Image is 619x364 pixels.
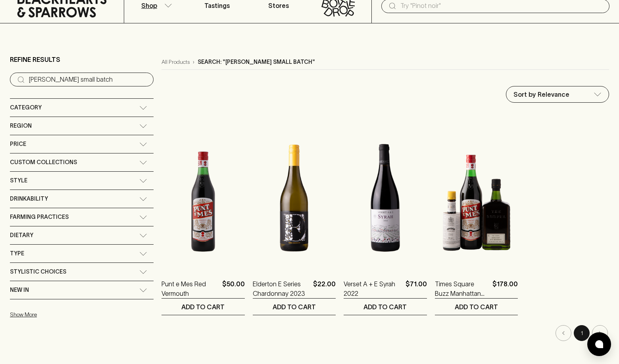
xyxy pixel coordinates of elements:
[29,73,147,86] input: Try “Pinot noir”
[10,103,42,113] span: Category
[181,302,225,312] p: ADD TO CART
[253,299,336,315] button: ADD TO CART
[10,307,114,323] button: Show More
[455,302,498,312] p: ADD TO CART
[435,299,518,315] button: ADD TO CART
[513,90,569,99] p: Sort by Relevance
[492,279,518,298] p: $178.00
[435,128,518,267] img: Times Square Buzz Manhattan Pack
[363,302,407,312] p: ADD TO CART
[10,172,154,190] div: Style
[595,340,603,348] img: bubble-icon
[253,279,310,298] a: Elderton E Series Chardonnay 2023
[313,279,336,298] p: $22.00
[10,212,69,222] span: Farming Practices
[268,1,289,10] p: Stores
[193,58,194,66] p: ›
[10,230,33,240] span: Dietary
[406,279,427,298] p: $71.00
[10,208,154,226] div: Farming Practices
[574,325,590,341] button: page 1
[253,128,336,267] img: Elderton E Series Chardonnay 2023
[10,281,154,299] div: New In
[506,86,609,102] div: Sort by Relevance
[435,279,490,298] a: Times Square Buzz Manhattan Pack
[222,279,245,298] p: $50.00
[198,58,315,66] p: Search: "[PERSON_NAME] small batch"
[10,267,66,277] span: Stylistic Choices
[344,299,427,315] button: ADD TO CART
[273,302,316,312] p: ADD TO CART
[10,55,60,64] p: Refine Results
[161,325,609,341] nav: pagination navigation
[10,135,154,153] div: Price
[10,99,154,117] div: Category
[344,128,427,267] img: Verset A + E Syrah 2022
[10,245,154,262] div: Type
[10,153,154,171] div: Custom Collections
[10,190,154,208] div: Drinkability
[10,285,29,295] span: New In
[204,1,230,10] p: Tastings
[10,226,154,244] div: Dietary
[10,249,24,259] span: Type
[10,139,26,149] span: Price
[10,121,32,131] span: Region
[10,263,154,281] div: Stylistic Choices
[10,176,27,186] span: Style
[161,58,190,66] a: All Products
[161,279,219,298] a: Punt e Mes Red Vermouth
[161,299,245,315] button: ADD TO CART
[141,1,157,10] p: Shop
[10,157,77,167] span: Custom Collections
[10,117,154,135] div: Region
[344,279,402,298] a: Verset A + E Syrah 2022
[10,194,48,204] span: Drinkability
[161,128,245,267] img: Punt e Mes Red Vermouth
